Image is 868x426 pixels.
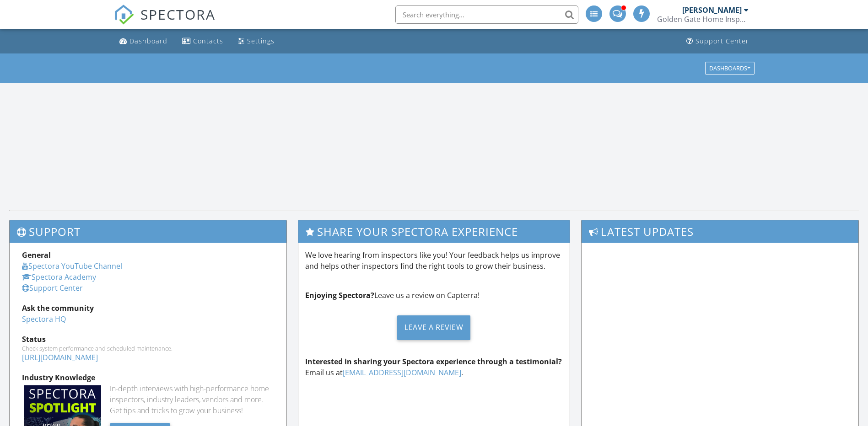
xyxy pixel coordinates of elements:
h3: Support [10,220,286,243]
div: Dashboard [129,37,167,45]
strong: General [22,250,51,260]
a: [URL][DOMAIN_NAME] [22,352,98,362]
div: [PERSON_NAME] [682,5,742,15]
h3: Share Your Spectora Experience [298,220,570,243]
p: Email us at . [305,356,563,378]
strong: Enjoying Spectora? [305,290,374,300]
p: Leave us a review on Capterra! [305,290,563,301]
div: Leave a Review [397,315,470,340]
div: In-depth interviews with high-performance home inspectors, industry leaders, vendors and more. Ge... [110,383,274,416]
a: Contacts [178,33,227,50]
span: SPECTORA [140,5,216,24]
input: Search everything... [395,5,578,24]
div: Ask the community [22,303,274,314]
div: Support Center [695,37,749,45]
div: Industry Knowledge [22,372,274,383]
img: The Best Home Inspection Software - Spectora [114,5,134,25]
div: Dashboards [709,65,750,71]
a: Dashboard [116,33,171,50]
p: We love hearing from inspectors like you! Your feedback helps us improve and helps other inspecto... [305,250,563,272]
a: Support Center [22,283,83,293]
a: Spectora Academy [22,272,96,282]
a: Leave a Review [305,308,563,347]
div: Golden Gate Home Inspections [657,15,749,24]
div: Status [22,334,274,345]
a: Spectora YouTube Channel [22,261,122,271]
a: SPECTORA [114,12,216,32]
strong: Interested in sharing your Spectora experience through a testimonial? [305,357,562,367]
a: Spectora HQ [22,314,66,324]
h3: Latest Updates [582,220,858,243]
a: Support Center [683,33,753,50]
a: [EMAIL_ADDRESS][DOMAIN_NAME] [343,367,461,378]
div: Contacts [193,37,223,45]
div: Settings [247,37,275,45]
div: Check system performance and scheduled maintenance. [22,345,274,352]
a: Settings [234,33,278,50]
button: Dashboards [705,62,755,75]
